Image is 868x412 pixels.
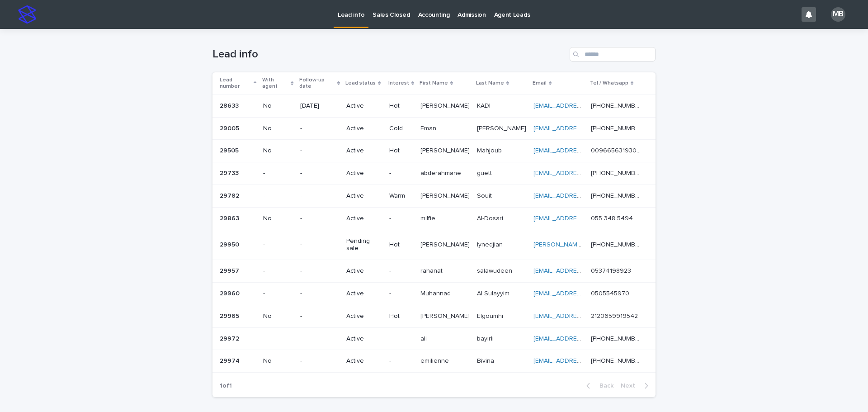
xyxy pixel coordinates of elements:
p: Cold [389,125,413,133]
p: Last Name [476,78,504,88]
p: Follow-up date [299,75,335,92]
p: - [300,357,340,365]
button: Back [579,382,617,390]
p: [PHONE_NUMBER] [591,355,643,365]
p: No [263,357,293,365]
p: Eman [420,123,438,133]
p: [PHONE_NUMBER] [591,100,643,110]
img: stacker-logo-s-only.png [18,5,36,24]
p: - [300,192,340,200]
p: Hot [389,102,413,110]
a: [EMAIL_ADDRESS][DOMAIN_NAME] [533,290,636,297]
p: - [300,215,340,223]
p: Al Sulayyim [477,288,511,298]
tr: 2996029960 --Active-MuhannadMuhannad Al SulayyimAl Sulayyim [EMAIL_ADDRESS][DOMAIN_NAME] 05055459... [212,282,656,305]
p: Hot [389,313,413,320]
a: [EMAIL_ADDRESS][DOMAIN_NAME] [533,358,636,364]
p: - [263,335,293,343]
p: [PHONE_NUMBER] [591,123,643,133]
p: [PERSON_NAME] [420,311,472,320]
p: Interest [388,78,409,88]
p: With agent [262,75,289,92]
p: 2120659919542 [591,311,640,320]
p: 28633 [220,100,241,110]
p: 29005 [220,123,241,133]
p: Al-Dosari [477,213,505,223]
a: [EMAIL_ADDRESS][DOMAIN_NAME] [533,103,636,109]
a: [EMAIL_ADDRESS][DOMAIN_NAME] [533,170,636,176]
p: No [263,102,293,110]
p: Active [346,267,382,275]
p: - [389,335,413,343]
tr: 2995029950 --Pending saleHot[PERSON_NAME][PERSON_NAME] IynedjianIynedjian [PERSON_NAME][EMAIL_ADD... [212,230,656,260]
p: No [263,313,293,320]
p: Active [346,357,382,365]
p: [PHONE_NUMBER] [591,190,643,200]
a: [EMAIL_ADDRESS][DOMAIN_NAME] [533,313,636,319]
p: - [389,290,413,298]
p: 00966563193063 [591,145,643,155]
p: bayırlı [477,333,495,343]
p: KADI [477,100,492,110]
p: Souit [477,190,494,200]
p: - [263,170,293,177]
a: [PERSON_NAME][EMAIL_ADDRESS][PERSON_NAME][DOMAIN_NAME] [533,242,734,248]
p: 29782 [220,190,241,200]
div: Search [570,47,656,62]
p: - [300,267,340,275]
p: 29960 [220,288,241,298]
p: emilienne [420,355,451,365]
h1: Lead info [212,48,566,61]
tr: 2973329733 --Active-abderahmaneabderahmane guettguett [EMAIL_ADDRESS][DOMAIN_NAME] [PHONE_NUMBER]... [212,162,656,185]
tr: 2900529005 No-ActiveColdEmanEman [PERSON_NAME][PERSON_NAME] [EMAIL_ADDRESS][PERSON_NAME][DOMAIN_N... [212,117,656,140]
p: Lead status [345,78,376,88]
p: ‭055 348 5494‬ [591,213,635,223]
tr: 2995729957 --Active-rahanatrahanat salawudeensalawudeen [EMAIL_ADDRESS][DOMAIN_NAME] 053741989230... [212,260,656,283]
a: [EMAIL_ADDRESS][DOMAIN_NAME] [533,268,636,274]
a: [EMAIL_ADDRESS][DOMAIN_NAME] [533,215,636,222]
p: milfie [420,213,437,223]
p: [PERSON_NAME] [420,145,472,155]
p: - [300,170,340,177]
tr: 2986329863 No-Active-milfiemilfie Al-DosariAl-Dosari [EMAIL_ADDRESS][DOMAIN_NAME] ‭055 348 5494‬‭... [212,207,656,230]
p: guett [477,168,494,177]
a: [EMAIL_ADDRESS][DOMAIN_NAME] [533,193,636,199]
p: Active [346,290,382,298]
p: - [300,241,340,249]
p: Active [346,192,382,200]
p: First Name [420,78,448,88]
p: Active [346,215,382,223]
p: abderahmane [420,168,463,177]
tr: 2978229782 --ActiveWarm[PERSON_NAME][PERSON_NAME] SouitSouit [EMAIL_ADDRESS][DOMAIN_NAME] [PHONE_... [212,185,656,207]
p: 29965 [220,311,241,320]
p: Pending sale [346,237,382,253]
p: 29733 [220,168,241,177]
p: [PHONE_NUMBER] [591,333,643,343]
p: - [263,192,293,200]
p: Active [346,335,382,343]
p: Lead number [220,75,251,92]
p: [PERSON_NAME] [420,239,472,249]
p: Active [346,147,382,155]
p: Tel / Whatsapp [590,78,628,88]
tr: 2950529505 No-ActiveHot[PERSON_NAME][PERSON_NAME] MahjoubMahjoub [EMAIL_ADDRESS][DOMAIN_NAME] 009... [212,140,656,162]
p: [DATE] [300,102,340,110]
p: Email [533,78,547,88]
a: [EMAIL_ADDRESS][DOMAIN_NAME] [533,336,636,342]
tr: 2863328633 No[DATE]ActiveHot[PERSON_NAME][PERSON_NAME] KADIKADI [EMAIL_ADDRESS][DOMAIN_NAME] [PHO... [212,95,656,117]
p: Active [346,125,382,133]
p: 1 of 1 [212,375,239,397]
p: - [300,290,340,298]
p: 29974 [220,355,241,365]
div: MB [831,7,845,22]
p: Warm [389,192,413,200]
p: - [300,335,340,343]
p: Bivina [477,355,496,365]
p: [PHONE_NUMBER] [591,168,643,177]
p: - [300,125,340,133]
p: [PERSON_NAME] [420,100,472,110]
tr: 2996529965 No-ActiveHot[PERSON_NAME][PERSON_NAME] ElgoumhiElgoumhi [EMAIL_ADDRESS][DOMAIN_NAME] 2... [212,305,656,327]
p: - [389,267,413,275]
p: 29505 [220,145,241,155]
p: [PERSON_NAME] [477,123,528,133]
